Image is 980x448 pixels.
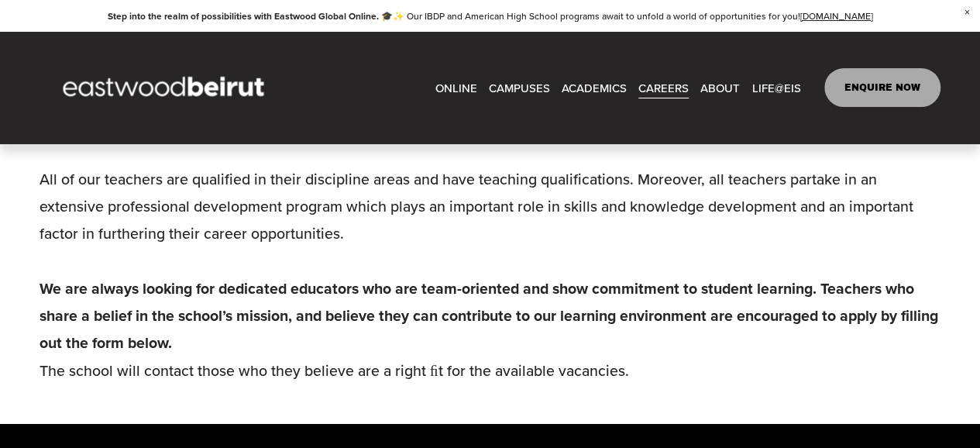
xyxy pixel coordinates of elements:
img: EastwoodIS Global Site [40,48,292,127]
a: ONLINE [435,76,476,99]
a: folder dropdown [700,76,740,99]
a: [DOMAIN_NAME] [800,9,873,22]
span: ACADEMICS [562,78,627,98]
p: All of our teachers are qualified in their discipline areas and have teaching qualifications. Mor... [40,166,941,384]
span: CAMPUSES [489,78,550,98]
a: folder dropdown [489,76,550,99]
span: ABOUT [700,78,740,98]
a: folder dropdown [562,76,627,99]
a: folder dropdown [751,76,800,99]
span: LIFE@EIS [751,78,800,98]
a: ENQUIRE NOW [824,68,941,107]
a: CAREERS [638,76,689,99]
strong: We are always looking for dedicated educators who are team-oriented and show commitment to studen... [40,277,942,354]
